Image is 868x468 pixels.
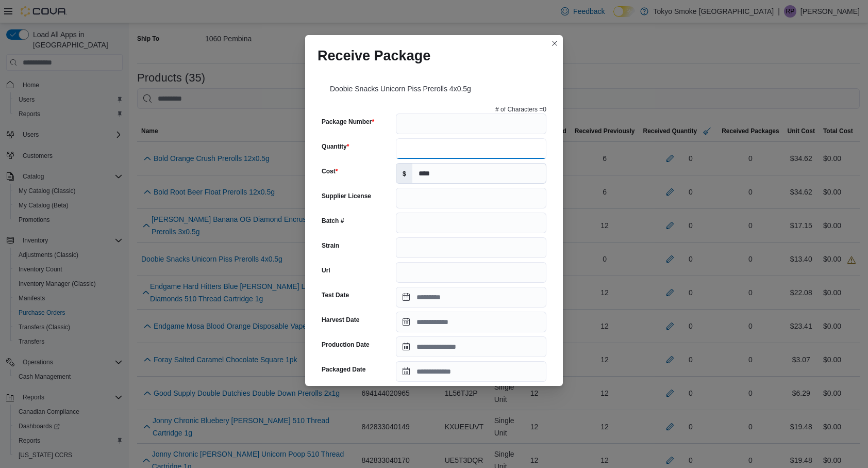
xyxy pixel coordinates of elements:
label: Packaged Date [322,365,365,374]
label: Package Number [322,118,374,126]
button: Closes this modal window [548,37,561,50]
input: Press the down key to open a popover containing a calendar. [396,287,546,308]
p: # of Characters = 0 [495,105,546,114]
label: Url [322,266,330,275]
label: Harvest Date [322,316,359,324]
div: Doobie Snacks Unicorn Piss Prerolls 4x0.5g [318,72,550,101]
label: Supplier License [322,192,371,200]
input: Press the down key to open a popover containing a calendar. [396,336,546,357]
label: Test Date [322,291,349,299]
h1: Receive Package [318,47,430,64]
input: Press the down key to open a popover containing a calendar. [396,361,546,382]
label: Strain [322,241,339,250]
label: Cost [322,167,338,175]
label: Batch # [322,217,344,225]
input: Press the down key to open a popover containing a calendar. [396,312,546,332]
label: Quantity [322,142,349,151]
label: $ [396,164,412,183]
label: Production Date [322,341,370,349]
